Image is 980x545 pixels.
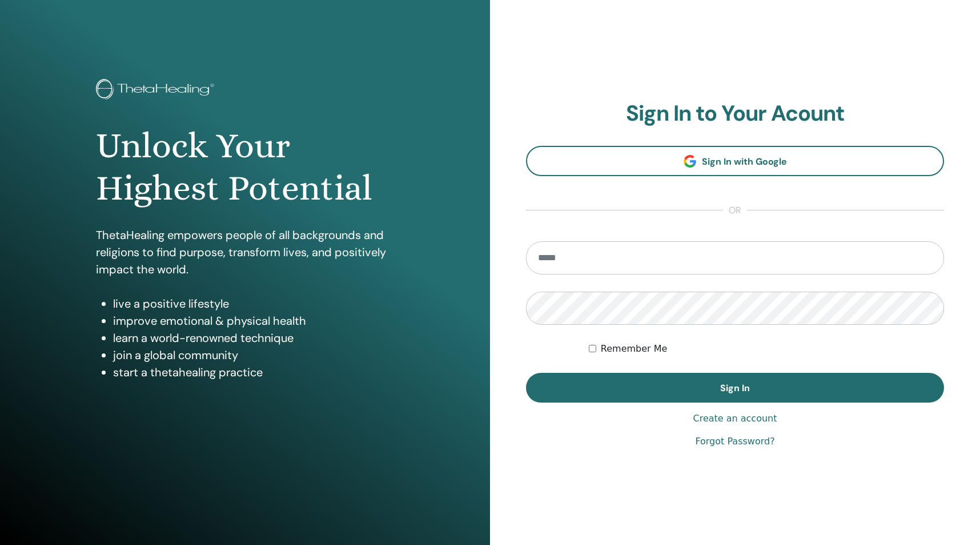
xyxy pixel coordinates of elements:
[720,382,750,394] span: Sign In
[526,146,944,176] a: Sign In with Google
[113,329,394,347] li: learn a world-renowned technique
[526,101,944,127] h2: Sign In to Your Acount
[113,312,394,329] li: improve emotional & physical health
[693,412,777,425] a: Create an account
[113,295,394,312] li: live a positive lifestyle
[526,373,944,403] button: Sign In
[113,347,394,364] li: join a global community
[589,342,944,356] div: Keep me authenticated indefinitely or until I manually logout
[96,125,394,210] h1: Unlock Your Highest Potential
[695,435,774,448] a: Forgot Password?
[113,364,394,381] li: start a thetahealing practice
[723,204,747,217] span: or
[702,156,787,168] span: Sign In with Google
[601,342,668,356] label: Remember Me
[96,226,394,278] p: ThetaHealing empowers people of all backgrounds and religions to find purpose, transform lives, a...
